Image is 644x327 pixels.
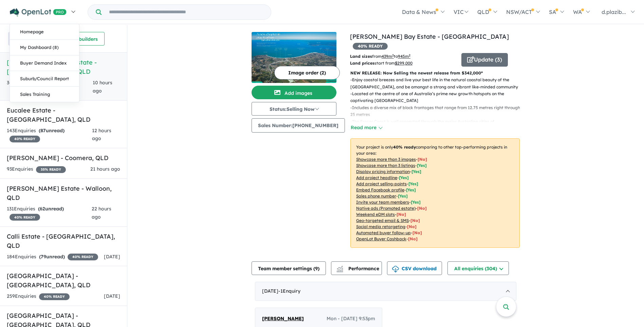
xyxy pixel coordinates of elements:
[406,187,416,192] span: [ Yes ]
[356,169,410,174] u: Display pricing information
[39,293,70,300] span: 40 % READY
[411,200,421,205] span: [ Yes ]
[350,124,382,132] button: Read more
[408,181,418,186] span: [ Yes ]
[327,315,375,323] span: Mon - [DATE] 9:53pm
[10,24,79,40] a: Homepage
[41,254,46,260] span: 79
[356,163,415,168] u: Showcase more than 3 listings
[255,282,516,301] div: [DATE]
[92,206,111,220] span: 22 hours ago
[394,54,410,59] span: to
[7,79,93,95] div: 304 Enquir ies
[350,61,374,66] b: Land prices
[337,266,343,270] img: line-chart.svg
[7,292,70,300] div: 259 Enquir ies
[350,138,520,248] p: Your project is only comparing to other top-performing projects in your area: - - - - - - - - - -...
[350,118,525,132] p: - The Fraser Coast is well connected through the major Australian cities of [GEOGRAPHIC_DATA] and...
[417,206,427,211] span: [No]
[262,315,304,322] span: [PERSON_NAME]
[356,200,409,205] u: Invite your team members
[252,86,336,99] button: Add images
[262,315,304,323] a: [PERSON_NAME]
[412,230,422,235] span: [No]
[398,54,410,59] u: 945 m
[356,212,395,217] u: Weekend eDM slots
[7,165,66,173] div: 93 Enquir ies
[356,175,397,180] u: Add project headline
[10,40,79,55] a: My Dashboard (8)
[7,253,98,261] div: 184 Enquir ies
[104,254,120,260] span: [DATE]
[274,66,340,80] button: Image order (2)
[315,265,318,272] span: 9
[356,218,409,223] u: Geo-targeted email & SMS
[10,136,40,142] span: 40 % READY
[350,70,520,76] p: NEW RELEASE: Now Selling the newest release from $342,000*
[103,5,270,19] input: Try estate name, suburb, builder or developer
[336,268,343,272] img: bar-chart.svg
[411,169,421,174] span: [ Yes ]
[602,8,626,15] span: d.plazib...
[10,8,67,17] img: Openlot PRO Logo White
[395,61,412,66] u: $ 299,000
[461,53,508,67] button: Update (3)
[353,43,388,50] span: 40 % READY
[399,175,409,180] span: [ Yes ]
[398,193,408,199] span: [ Yes ]
[39,254,65,260] strong: ( unread)
[392,53,394,57] sup: 2
[7,232,120,250] h5: Calli Estate - [GEOGRAPHIC_DATA] , QLD
[36,166,66,173] span: 35 % READY
[7,205,92,221] div: 131 Enquir ies
[417,163,427,168] span: [ Yes ]
[387,261,442,275] button: CSV download
[418,157,427,162] span: [ No ]
[356,193,396,199] u: Sales phone number
[90,166,120,172] span: 21 hours ago
[356,236,406,241] u: OpenLot Buyer Cashback
[104,293,120,299] span: [DATE]
[7,153,120,162] h5: [PERSON_NAME] - Coomera , QLD
[393,144,416,150] b: 40 % ready
[397,212,406,217] span: [No]
[278,288,300,294] span: - 1 Enquir y
[356,224,405,229] u: Social media retargeting
[447,261,509,275] button: All enquiries (304)
[350,60,456,67] p: start from
[407,224,417,229] span: [No]
[7,127,92,143] div: 143 Enquir ies
[10,214,40,221] span: 40 % READY
[356,181,407,186] u: Add project selling-points
[39,127,65,134] strong: ( unread)
[252,261,326,275] button: Team member settings (9)
[40,127,46,134] span: 87
[410,218,420,223] span: [No]
[7,58,120,76] h5: [PERSON_NAME] Bay Estate - [GEOGRAPHIC_DATA] , QLD
[10,55,79,71] a: Buyer Demand Index
[331,261,382,275] button: Performance
[252,118,345,133] button: Sales Number:[PHONE_NUMBER]
[350,53,456,60] p: from
[409,53,410,57] sup: 2
[350,33,509,40] a: [PERSON_NAME] Bay Estate - [GEOGRAPHIC_DATA]
[252,102,336,116] button: Status:Selling Now
[252,32,336,83] img: Bloom Hervey Bay Estate - Nikenbah
[350,104,525,118] p: - Includes a diverse mix of block frontages that range from 12.75 metres right through to 25 metres
[350,76,525,90] p: - Enjoy coastal breezes and live your best life in the natural coastal beauty of the [GEOGRAPHIC_...
[92,127,111,142] span: 12 hours ago
[40,206,45,212] span: 62
[93,80,112,94] span: 10 hours ago
[68,254,98,260] span: 40 % READY
[38,206,64,212] strong: ( unread)
[7,271,120,290] h5: [GEOGRAPHIC_DATA] - [GEOGRAPHIC_DATA] , QLD
[356,206,416,211] u: Native ads (Promoted estate)
[356,187,404,192] u: Embed Facebook profile
[7,184,120,202] h5: [PERSON_NAME] Estate - Walloon , QLD
[356,230,411,235] u: Automated buyer follow-up
[350,54,372,59] b: Land sizes
[392,266,399,273] img: download icon
[10,87,79,102] a: Sales Training
[350,90,525,104] p: - Located at the centre of one of Australia’s prime new growth hotspots on the captivating [GEOGR...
